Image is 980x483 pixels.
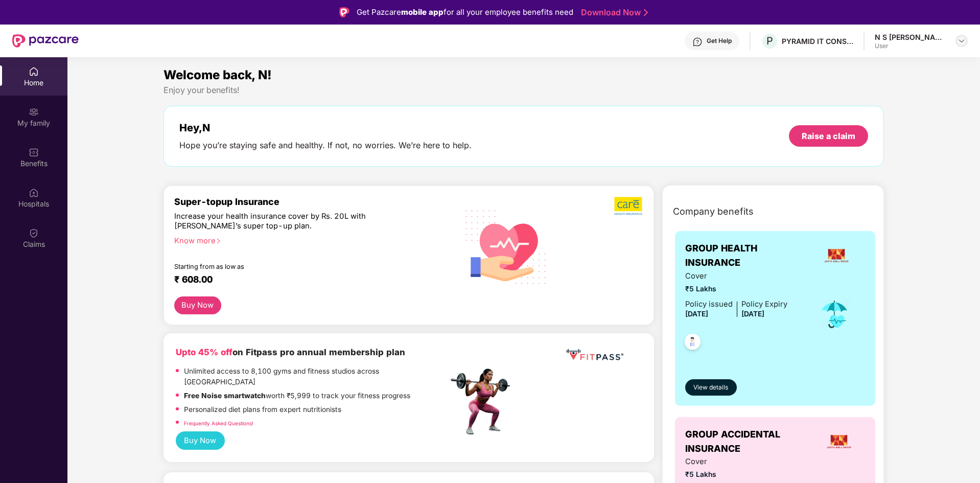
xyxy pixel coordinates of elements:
button: Buy Now [176,431,225,450]
img: svg+xml;base64,PHN2ZyBpZD0iSG9zcGl0YWxzIiB4bWxucz0iaHR0cDovL3d3dy53My5vcmcvMjAwMC9zdmciIHdpZHRoPS... [29,188,39,198]
button: Buy Now [174,296,221,314]
span: [DATE] [685,310,708,318]
span: Cover [685,456,787,468]
img: svg+xml;base64,PHN2ZyBpZD0iQmVuZWZpdHMiIHhtbG5zPSJodHRwOi8vd3d3LnczLm9yZy8yMDAwL3N2ZyIgd2lkdGg9Ij... [29,147,39,157]
img: svg+xml;base64,PHN2ZyBpZD0iSG9tZSIgeG1sbnM9Imh0dHA6Ly93d3cudzMub3JnLzIwMDAvc3ZnIiB3aWR0aD0iMjAiIG... [29,66,39,77]
b: Upto 45% off [176,347,232,357]
p: Personalized diet plans from expert nutritionists [184,404,341,416]
a: Download Now [581,7,645,18]
div: Get Pazcare for all your employee benefits need [357,6,573,18]
div: Policy Expiry [741,298,787,310]
div: Enjoy your benefits! [164,85,884,96]
div: Policy issued [685,298,733,310]
img: svg+xml;base64,PHN2ZyBpZD0iSGVscC0zMngzMiIgeG1sbnM9Imh0dHA6Ly93d3cudzMub3JnLzIwMDAvc3ZnIiB3aWR0aD... [692,37,703,47]
img: svg+xml;base64,PHN2ZyBpZD0iQ2xhaW0iIHhtbG5zPSJodHRwOi8vd3d3LnczLm9yZy8yMDAwL3N2ZyIgd2lkdGg9IjIwIi... [29,228,39,238]
img: svg+xml;base64,PHN2ZyB3aWR0aD0iMjAiIGhlaWdodD0iMjAiIHZpZXdCb3g9IjAgMCAyMCAyMCIgZmlsbD0ibm9uZSIgeG... [29,107,39,117]
img: b5dec4f62d2307b9de63beb79f102df3.png [614,196,643,216]
span: ₹5 Lakhs [685,469,787,480]
div: Increase your health insurance cover by Rs. 20L with [PERSON_NAME]’s super top-up plan. [174,212,404,232]
span: Welcome back, N! [164,67,272,82]
div: ₹ 608.00 [174,274,438,286]
img: svg+xml;base64,PHN2ZyB4bWxucz0iaHR0cDovL3d3dy53My5vcmcvMjAwMC9zdmciIHhtbG5zOnhsaW5rPSJodHRwOi8vd3... [457,197,555,296]
div: Starting from as low as [174,263,405,270]
p: worth ₹5,999 to track your fitness progress [184,390,410,402]
img: New Pazcare Logo [12,34,79,48]
span: right [216,238,221,244]
strong: Free Noise smartwatch [184,392,266,400]
b: on Fitpass pro annual membership plan [176,347,405,357]
img: svg+xml;base64,PHN2ZyBpZD0iRHJvcGRvd24tMzJ4MzIiIHhtbG5zPSJodHRwOi8vd3d3LnczLm9yZy8yMDAwL3N2ZyIgd2... [958,37,966,45]
div: Super-topup Insurance [174,196,448,207]
a: Frequently Asked Questions! [184,420,253,426]
span: [DATE] [741,310,764,318]
div: PYRAMID IT CONSULTING PRIVATE LIMITED [782,36,853,46]
span: GROUP ACCIDENTAL INSURANCE [685,427,813,456]
span: Company benefits [673,204,754,219]
span: ₹5 Lakhs [685,284,787,295]
div: Know more [174,236,442,243]
div: Raise a claim [802,130,855,142]
span: Cover [685,270,787,282]
div: Get Help [707,37,732,45]
img: svg+xml;base64,PHN2ZyB4bWxucz0iaHR0cDovL3d3dy53My5vcmcvMjAwMC9zdmciIHdpZHRoPSI0OC45NDMiIGhlaWdodD... [680,331,705,356]
div: Hope you’re staying safe and healthy. If not, no worries. We’re here to help. [179,140,472,151]
span: View details [693,383,728,393]
p: Unlimited access to 8,100 gyms and fitness studios across [GEOGRAPHIC_DATA] [184,366,448,388]
img: insurerLogo [823,242,850,269]
div: Hey, N [179,122,472,134]
strong: mobile app [401,7,444,17]
div: N S [PERSON_NAME] [875,32,946,42]
img: Stroke [644,7,648,18]
div: User [875,42,946,50]
img: fpp.png [448,366,519,438]
button: View details [685,379,737,396]
span: GROUP HEALTH INSURANCE [685,241,807,270]
img: fppp.png [564,346,625,364]
img: Logo [339,7,349,17]
span: P [766,35,773,47]
img: insurerLogo [825,428,853,455]
img: icon [818,297,851,331]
